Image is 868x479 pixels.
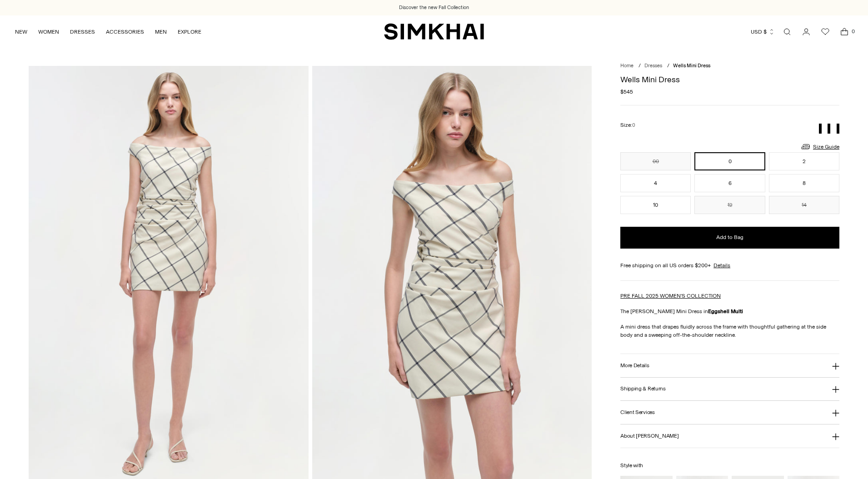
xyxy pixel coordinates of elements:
[644,63,662,69] a: Dresses
[694,174,765,192] button: 6
[178,22,201,42] a: EXPLORE
[632,122,635,128] span: 0
[620,424,839,448] button: About [PERSON_NAME]
[620,363,649,369] h3: More Details
[620,293,721,299] a: PRE FALL 2025 WOMEN'S COLLECTION
[620,261,839,269] div: Free shipping on all US orders $200+
[797,23,815,41] a: Go to the account page
[106,22,144,42] a: ACCESSORIES
[694,152,765,170] button: 0
[620,354,839,377] button: More Details
[620,386,666,392] h3: Shipping & Returns
[38,22,59,42] a: WOMEN
[694,196,765,214] button: 12
[620,307,839,315] p: The [PERSON_NAME] Mini Dress in
[800,141,839,152] a: Size Guide
[751,22,775,42] button: USD $
[620,196,691,214] button: 10
[620,75,839,84] h1: Wells Mini Dress
[620,401,839,424] button: Client Services
[15,22,27,42] a: NEW
[639,62,641,70] div: /
[673,63,710,69] span: Wells Mini Dress
[620,62,839,70] nav: breadcrumbs
[620,378,839,401] button: Shipping & Returns
[620,63,634,69] a: Home
[384,23,484,40] a: SIMKHAI
[399,4,469,11] a: Discover the new Fall Collection
[620,409,655,415] h3: Client Services
[849,27,857,35] span: 0
[769,152,839,170] button: 2
[620,88,633,96] span: $545
[716,234,743,241] span: Add to Bag
[778,23,796,41] a: Open search modal
[816,23,834,41] a: Wishlist
[667,62,669,70] div: /
[769,196,839,214] button: 14
[620,174,691,192] button: 4
[620,152,691,170] button: 00
[708,308,743,314] strong: Eggshell Multi
[620,323,839,339] p: A mini dress that drapes fluidly across the frame with thoughtful gathering at the side body and ...
[713,261,730,269] a: Details
[155,22,167,42] a: MEN
[769,174,839,192] button: 8
[620,121,635,130] label: Size:
[70,22,95,42] a: DRESSES
[620,433,678,439] h3: About [PERSON_NAME]
[620,227,839,249] button: Add to Bag
[620,463,839,469] h6: Style with
[835,23,853,41] a: Open cart modal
